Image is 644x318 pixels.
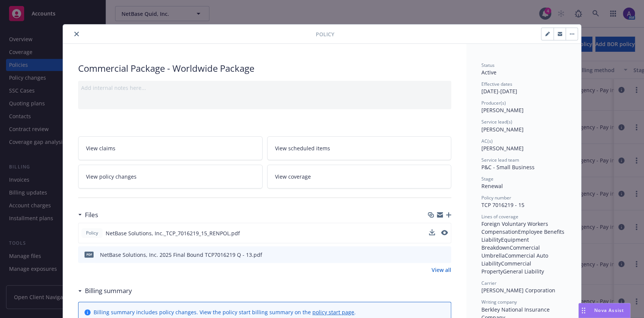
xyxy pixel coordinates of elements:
[503,268,544,275] span: General Liability
[85,286,132,296] h3: Billing summary
[78,136,263,160] a: View claims
[481,244,541,259] span: Commercial Umbrella
[106,229,240,237] span: NetBase Solutions, Inc._TCP_7016219_15_RENPOL.pdf
[429,229,435,237] button: download file
[481,236,530,251] span: Equipment Breakdown
[481,287,555,294] span: [PERSON_NAME] Corporation
[481,62,495,68] span: Status
[481,260,533,275] span: Commercial Property
[481,195,511,201] span: Policy number
[481,126,524,133] span: [PERSON_NAME]
[78,62,451,75] div: Commercial Package - Worldwide Package
[481,213,518,220] span: Lines of coverage
[441,251,448,259] button: preview file
[579,303,588,318] div: Drag to move
[481,228,566,243] span: Employee Benefits Liability
[267,165,452,188] a: View coverage
[481,182,503,190] span: Renewal
[85,230,100,236] span: Policy
[85,210,98,220] h3: Files
[316,30,334,38] span: Policy
[594,307,624,313] span: Nova Assist
[578,303,630,318] button: Nova Assist
[94,308,356,316] div: Billing summary includes policy changes. View the policy start billing summary on the .
[429,229,435,235] button: download file
[481,81,566,95] div: [DATE] - [DATE]
[481,107,524,114] span: [PERSON_NAME]
[481,299,517,305] span: Writing company
[481,81,512,87] span: Effective dates
[481,157,519,163] span: Service lead team
[481,220,550,235] span: Foreign Voluntary Workers Compensation
[481,69,496,76] span: Active
[429,251,435,259] button: download file
[481,176,493,182] span: Stage
[275,173,311,181] span: View coverage
[267,136,452,160] a: View scheduled items
[481,138,493,144] span: AC(s)
[78,210,98,220] div: Files
[481,164,535,171] span: P&C - Small Business
[481,252,550,267] span: Commercial Auto Liability
[481,145,524,152] span: [PERSON_NAME]
[432,266,451,274] a: View all
[481,100,506,106] span: Producer(s)
[85,252,94,257] span: pdf
[481,201,524,208] span: TCP 7016219 - 15
[86,144,115,152] span: View claims
[86,173,137,181] span: View policy changes
[481,119,512,125] span: Service lead(s)
[72,29,81,39] button: close
[312,309,354,316] a: policy start page
[78,286,132,296] div: Billing summary
[441,230,448,235] button: preview file
[81,84,448,92] div: Add internal notes here...
[481,280,496,286] span: Carrier
[275,144,330,152] span: View scheduled items
[78,165,263,188] a: View policy changes
[100,251,262,259] div: NetBase Solutions, Inc. 2025 Final Bound TCP7016219 Q - 13.pdf
[441,229,448,237] button: preview file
